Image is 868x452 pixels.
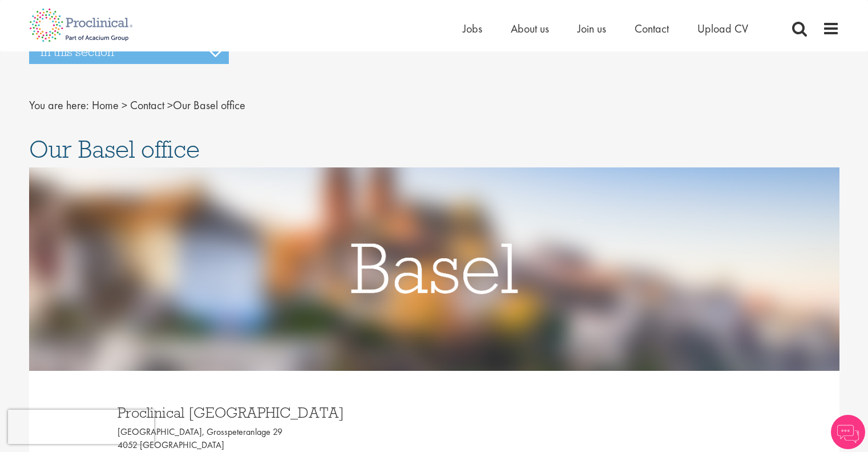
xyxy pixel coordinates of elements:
a: Join us [578,21,606,36]
h3: Proclinical [GEOGRAPHIC_DATA] [118,405,426,420]
span: You are here: [29,98,89,113]
a: Contact [635,21,669,36]
a: Upload CV [697,21,748,36]
span: Our Basel office [29,134,200,165]
a: Jobs [463,21,482,36]
span: > [122,98,127,113]
a: breadcrumb link to Contact [130,98,164,113]
a: About us [511,21,549,36]
h3: In this section [29,40,229,64]
iframe: reCAPTCHA [8,410,154,444]
img: Chatbot [831,415,865,449]
span: > [167,98,173,113]
a: breadcrumb link to Home [92,98,119,113]
span: Our Basel office [92,98,245,113]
